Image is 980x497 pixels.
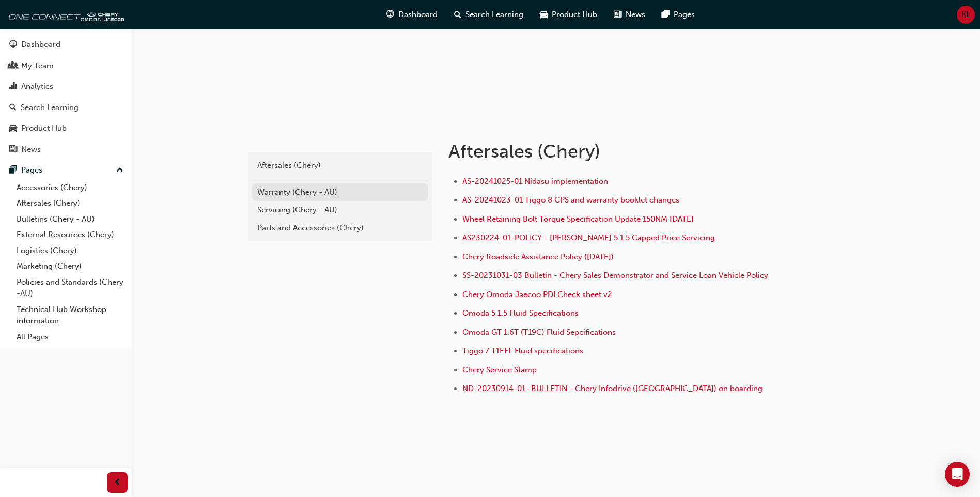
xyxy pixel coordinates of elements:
a: Servicing (Chery - AU) [252,201,428,219]
button: Pages [4,161,128,180]
span: people-icon [9,61,17,71]
a: AS-20241025-01 Nidasu implementation [462,177,608,186]
a: Product Hub [4,119,128,138]
div: Parts and Accessories (Chery) [257,222,423,234]
a: SS-20231031-03 Bulletin - Chery Sales Demonstrator and Service Loan Vehicle Policy [462,271,768,280]
a: Policies and Standards (Chery -AU) [12,274,128,302]
div: Open Intercom Messenger [945,462,970,487]
a: Search Learning [4,98,128,117]
span: up-icon [116,164,123,177]
span: search-icon [454,8,461,21]
span: news-icon [9,145,17,154]
a: car-iconProduct Hub [532,4,605,25]
button: KL [957,6,975,24]
a: Marketing (Chery) [12,258,128,274]
button: DashboardMy TeamAnalyticsSearch LearningProduct HubNews [4,33,128,161]
span: pages-icon [662,8,670,21]
a: Chery Service Stamp [462,365,537,375]
h1: Aftersales (Chery) [448,140,787,163]
span: Search Learning [465,9,523,21]
span: news-icon [614,8,621,21]
a: Chery Roadside Assistance Policy ([DATE]) [462,252,614,261]
img: oneconnect [5,4,124,25]
div: Warranty (Chery - AU) [257,187,423,198]
span: Pages [674,9,695,21]
a: My Team [4,56,128,75]
div: Product Hub [21,122,67,134]
a: guage-iconDashboard [378,4,446,25]
div: Search Learning [21,102,79,114]
a: Tiggo 7 T1EFL Fluid specifications [462,346,583,355]
span: News [626,9,645,21]
a: News [4,140,128,159]
span: Dashboard [398,9,438,21]
a: External Resources (Chery) [12,227,128,243]
a: Logistics (Chery) [12,243,128,259]
span: prev-icon [114,476,121,489]
a: Analytics [4,77,128,96]
a: search-iconSearch Learning [446,4,532,25]
a: Omoda 5 1.5 Fluid Specifications [462,308,579,318]
a: Dashboard [4,35,128,54]
div: Analytics [21,81,53,92]
a: Bulletins (Chery - AU) [12,211,128,227]
div: Pages [21,164,42,176]
a: AS230224-01-POLICY - [PERSON_NAME] 5 1.5 Capped Price Servicing [462,233,715,242]
span: pages-icon [9,166,17,175]
a: pages-iconPages [654,4,703,25]
span: car-icon [540,8,548,21]
a: ND-20230914-01- BULLETIN - Chery Infodrive ([GEOGRAPHIC_DATA]) on boarding [462,384,763,393]
span: Product Hub [552,9,597,21]
span: KL [961,9,970,21]
a: Technical Hub Workshop information [12,302,128,329]
a: Wheel Retaining Bolt Torque Specification Update 150NM [DATE] [462,214,694,224]
a: Chery Omoda Jaecoo PDI Check sheet v2 [462,290,612,299]
span: guage-icon [386,8,394,21]
div: Aftersales (Chery) [257,160,423,172]
a: news-iconNews [605,4,654,25]
span: chart-icon [9,82,17,91]
span: search-icon [9,103,17,113]
span: car-icon [9,124,17,133]
a: Omoda GT 1.6T (T19C) Fluid Sepcifications [462,328,616,337]
span: guage-icon [9,40,17,50]
div: Servicing (Chery - AU) [257,204,423,216]
a: Warranty (Chery - AU) [252,183,428,201]
a: Aftersales (Chery) [252,157,428,175]
a: Parts and Accessories (Chery) [252,219,428,237]
div: Dashboard [21,39,60,51]
a: Accessories (Chery) [12,180,128,196]
div: News [21,144,41,156]
a: AS-20241023-01 Tiggo 8 CPS and warranty booklet changes [462,195,679,205]
div: My Team [21,60,54,72]
a: All Pages [12,329,128,345]
a: Aftersales (Chery) [12,195,128,211]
